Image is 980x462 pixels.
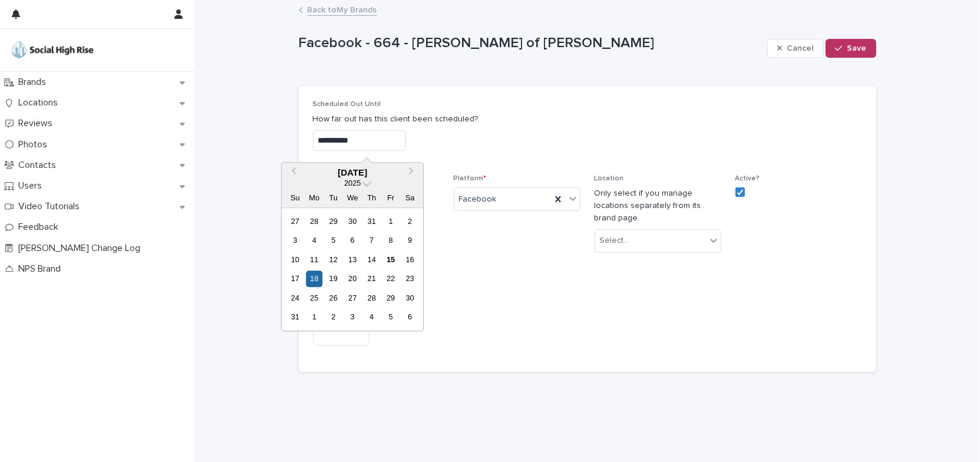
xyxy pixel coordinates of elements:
div: Choose Tuesday, July 29th, 2025 [325,213,341,229]
span: Cancel [787,44,813,52]
p: Only select if you manage locations separately from its brand page. [595,187,721,224]
div: month 2025-08 [286,212,420,327]
span: Scheduled Out Until [313,101,381,108]
div: Choose Tuesday, August 26th, 2025 [325,290,341,306]
span: Facebook [459,193,497,206]
p: Facebook - 664 - [PERSON_NAME] of [PERSON_NAME] [299,35,763,52]
div: Choose Friday, August 1st, 2025 [383,213,399,229]
span: Location [595,175,624,182]
p: Reviews [14,118,62,129]
div: Choose Saturday, August 23rd, 2025 [402,271,418,287]
a: Back toMy Brands [308,2,377,16]
p: Brands [14,77,55,88]
div: Su [287,190,303,206]
div: Choose Saturday, August 16th, 2025 [402,252,418,268]
div: Choose Thursday, August 21st, 2025 [364,271,380,287]
div: Mo [306,190,322,206]
div: Choose Monday, August 4th, 2025 [306,233,322,249]
div: [DATE] [282,167,423,178]
div: Choose Sunday, August 10th, 2025 [287,252,303,268]
div: Choose Friday, August 8th, 2025 [383,233,399,249]
div: We [345,190,361,206]
span: Platform [454,175,487,182]
div: Choose Wednesday, September 3rd, 2025 [345,309,361,325]
div: Choose Friday, September 5th, 2025 [383,309,399,325]
div: Choose Tuesday, August 12th, 2025 [325,252,341,268]
div: Choose Thursday, August 14th, 2025 [364,252,380,268]
span: Active? [735,175,760,182]
div: Choose Monday, August 25th, 2025 [306,290,322,306]
div: Choose Saturday, August 9th, 2025 [402,233,418,249]
div: Choose Thursday, August 28th, 2025 [364,290,380,306]
div: Choose Saturday, August 30th, 2025 [402,290,418,306]
p: Video Tutorials [14,201,89,212]
div: Choose Friday, August 29th, 2025 [383,290,399,306]
div: Choose Sunday, August 3rd, 2025 [287,233,303,249]
div: Choose Sunday, August 24th, 2025 [287,290,303,306]
div: Select... [600,235,629,247]
div: Th [364,190,380,206]
div: Fr [383,190,399,206]
div: Choose Monday, August 18th, 2025 [306,271,322,287]
div: Choose Tuesday, September 2nd, 2025 [325,309,341,325]
p: How far out has this client been scheduled? [313,113,862,126]
button: Save [826,39,876,58]
div: Choose Saturday, September 6th, 2025 [402,309,418,325]
p: [PERSON_NAME] Change Log [14,243,150,254]
div: Choose Friday, August 15th, 2025 [383,252,399,268]
div: Sa [402,190,418,206]
div: Choose Tuesday, August 19th, 2025 [325,271,341,287]
div: Tu [325,190,341,206]
img: o5DnuTxEQV6sW9jFYBBf [9,38,95,62]
p: Locations [14,97,67,108]
span: 2025 [344,179,361,188]
div: Choose Wednesday, July 30th, 2025 [345,213,361,229]
button: Previous Month [283,164,302,183]
button: Next Month [403,164,422,183]
div: Choose Wednesday, August 6th, 2025 [345,233,361,249]
div: Choose Saturday, August 2nd, 2025 [402,213,418,229]
div: Choose Monday, September 1st, 2025 [306,309,322,325]
div: Choose Thursday, July 31st, 2025 [364,213,380,229]
div: Choose Thursday, September 4th, 2025 [364,309,380,325]
div: Choose Sunday, August 17th, 2025 [287,271,303,287]
div: Choose Monday, August 11th, 2025 [306,252,322,268]
span: Save [847,44,867,52]
p: Contacts [14,160,65,171]
div: Choose Sunday, August 31st, 2025 [287,309,303,325]
p: NPS Brand [14,263,70,275]
div: Choose Sunday, July 27th, 2025 [287,213,303,229]
div: Choose Wednesday, August 13th, 2025 [345,252,361,268]
button: Cancel [767,39,824,58]
div: Choose Wednesday, August 20th, 2025 [345,271,361,287]
div: Choose Wednesday, August 27th, 2025 [345,290,361,306]
p: Feedback [14,222,68,233]
p: Users [14,180,51,192]
p: Photos [14,139,57,150]
div: Choose Friday, August 22nd, 2025 [383,271,399,287]
div: Choose Monday, July 28th, 2025 [306,213,322,229]
div: Choose Tuesday, August 5th, 2025 [325,233,341,249]
div: Choose Thursday, August 7th, 2025 [364,233,380,249]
